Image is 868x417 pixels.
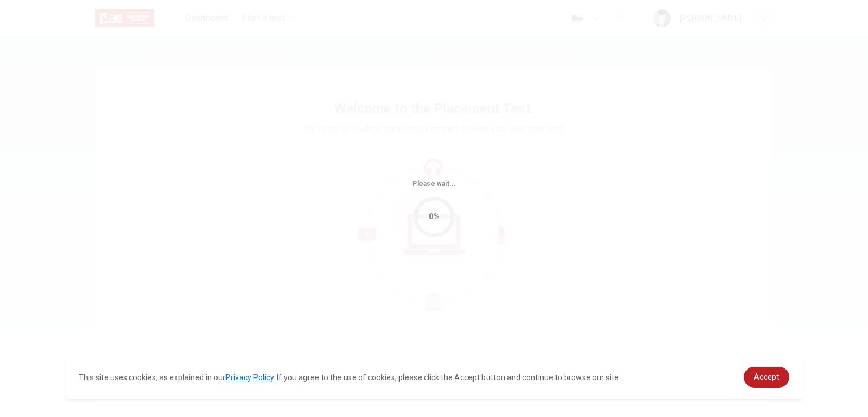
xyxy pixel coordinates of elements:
span: Please wait... [413,180,456,188]
span: Accept [754,372,779,381]
div: 0% [429,210,440,223]
span: This site uses cookies, as explained in our . If you agree to the use of cookies, please click th... [79,373,620,382]
div: cookieconsent [65,355,803,399]
a: dismiss cookie message [744,367,789,388]
a: Privacy Policy [225,373,274,382]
